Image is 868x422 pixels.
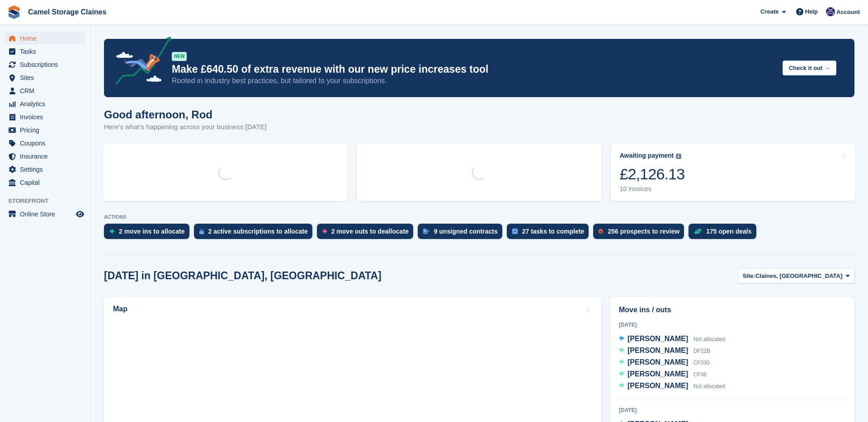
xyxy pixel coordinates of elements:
[331,228,409,235] div: 2 move outs to deallocate
[743,272,755,281] span: Site:
[694,228,702,234] img: deal-1b604bf984904fb50ccaf53a9ad4b4a5d6e5aea283cecdc64d6e3604feb123c2.svg
[5,208,85,220] a: menu
[199,229,204,234] img: active_subscription_to_allocate_icon-d502201f5373d7db506a760aba3b589e785aa758c864c3986d89f69b8ff3...
[608,228,679,235] div: 256 prospects to review
[826,7,835,16] img: Rod
[5,58,85,71] a: menu
[5,84,85,97] a: menu
[20,111,74,123] span: Invoices
[20,137,74,150] span: Coupons
[104,214,854,220] p: ACTIONS
[119,228,185,235] div: 2 move ins to allocate
[108,37,171,88] img: price-adjustments-announcement-icon-8257ccfd72463d97f412b2fc003d46551f7dbcb40ab6d574587a9cd5c0d94...
[627,335,688,342] span: [PERSON_NAME]
[620,165,685,183] div: £2,126.13
[8,197,90,206] span: Storefront
[20,150,74,163] span: Insurance
[5,98,85,110] a: menu
[20,176,74,189] span: Capital
[619,406,846,414] div: [DATE]
[5,111,85,123] a: menu
[693,360,710,366] span: CF030
[5,124,85,136] a: menu
[423,229,429,234] img: contract_signature_icon-13c848040528278c33f63329250d36e43548de30e8caae1d1a13099fd9432cc5.svg
[738,268,854,283] button: Site: Claines, [GEOGRAPHIC_DATA]
[20,124,74,136] span: Pricing
[5,45,85,58] a: menu
[5,150,85,163] a: menu
[627,347,688,354] span: [PERSON_NAME]
[172,63,775,76] p: Make £640.50 of extra revenue with our new price increases tool
[20,98,74,110] span: Analytics
[20,71,74,84] span: Sites
[5,71,85,84] a: menu
[693,383,725,389] span: Not allocated
[783,61,836,75] button: Check it out →
[20,208,74,220] span: Online Store
[7,5,21,19] img: stora-icon-8386f47178a22dfd0bd8f6a31ec36ba5ce8667c1dd55bd0f319d3a0aa187defe.svg
[5,163,85,176] a: menu
[20,58,74,71] span: Subscriptions
[599,229,603,234] img: prospect-51fa495bee0391a8d652442698ab0144808aea92771e9ea1ae160a38d050c398.svg
[512,229,518,234] img: task-75834270c22a3079a89374b754ae025e5fb1db73e45f91037f5363f120a921f8.svg
[611,144,855,201] a: Awaiting payment £2,126.13 10 invoices
[619,345,710,357] a: [PERSON_NAME] DF22B
[75,209,85,220] a: Preview store
[418,224,507,244] a: 9 unsigned contracts
[755,272,842,281] span: Claines, [GEOGRAPHIC_DATA]
[317,224,418,244] a: 2 move outs to deallocate
[20,32,74,45] span: Home
[619,369,707,380] a: [PERSON_NAME] CF08
[689,224,760,244] a: 175 open deals
[5,137,85,150] a: menu
[693,348,710,354] span: DF22B
[104,224,194,244] a: 2 move ins to allocate
[507,224,594,244] a: 27 tasks to complete
[208,228,308,235] div: 2 active subscriptions to allocate
[20,45,74,58] span: Tasks
[5,176,85,189] a: menu
[620,185,685,193] div: 10 invoices
[627,382,688,389] span: [PERSON_NAME]
[619,357,710,369] a: [PERSON_NAME] CF030
[194,224,317,244] a: 2 active subscriptions to allocate
[706,228,751,235] div: 175 open deals
[172,76,775,86] p: Rooted in industry best practices, but tailored to your subscriptions.
[676,154,681,159] img: icon-info-grey-7440780725fd019a000dd9b08b2336e03edf1995a4989e88bcd33f0948082b44.svg
[619,380,725,392] a: [PERSON_NAME] Not allocated
[20,163,74,176] span: Settings
[693,371,707,378] span: CF08
[627,370,688,378] span: [PERSON_NAME]
[619,333,725,345] a: [PERSON_NAME] Not allocated
[619,321,846,329] div: [DATE]
[593,224,689,244] a: 256 prospects to review
[5,32,85,45] a: menu
[760,7,778,16] span: Create
[172,52,187,61] div: NEW
[619,305,846,315] h2: Move ins / outs
[104,122,267,132] p: Here's what's happening across your business [DATE]
[109,229,114,234] img: move_ins_to_allocate_icon-fdf77a2bb77ea45bf5b3d319d69a93e2d87916cf1d5bf7949dd705db3b84f3ca.svg
[434,228,498,235] div: 9 unsigned contracts
[24,5,110,19] a: Camel Storage Claines
[620,152,674,159] div: Awaiting payment
[104,108,267,121] h1: Good afternoon, Rod
[836,8,860,17] span: Account
[805,7,818,16] span: Help
[20,84,74,97] span: CRM
[693,336,725,342] span: Not allocated
[104,270,382,282] h2: [DATE] in [GEOGRAPHIC_DATA], [GEOGRAPHIC_DATA]
[627,358,688,366] span: [PERSON_NAME]
[322,229,327,234] img: move_outs_to_deallocate_icon-f764333ba52eb49d3ac5e1228854f67142a1ed5810a6f6cc68b1a99e826820c5.svg
[113,305,127,313] h2: Map
[522,228,585,235] div: 27 tasks to complete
